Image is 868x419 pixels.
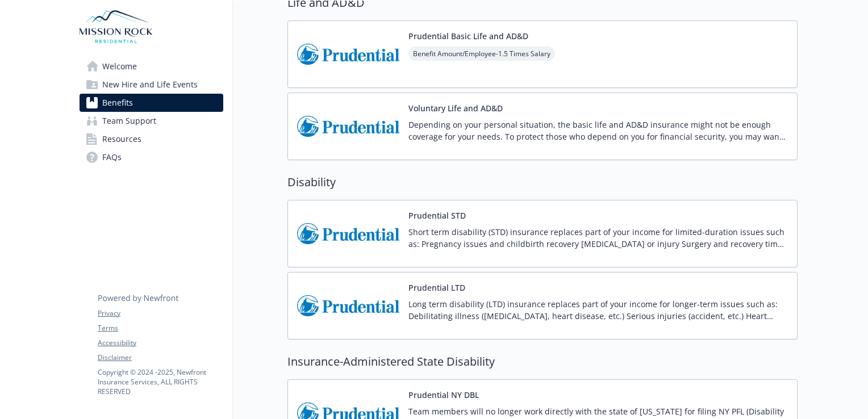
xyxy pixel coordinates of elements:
span: Benefits [102,94,133,112]
button: Voluntary Life and AD&D [408,102,503,114]
img: Prudential Insurance Co of America carrier logo [297,102,399,150]
p: Long term disability (LTD) insurance replaces part of your income for longer-term issues such as:... [408,298,788,322]
img: Prudential Insurance Co of America carrier logo [297,30,399,78]
span: New Hire and Life Events [102,76,198,94]
a: Disclaimer [98,353,223,363]
a: Terms [98,323,223,333]
a: Welcome [80,57,223,76]
img: Prudential Insurance Co of America carrier logo [297,209,399,258]
h2: Insurance-Administered State Disability [287,353,798,370]
p: Copyright © 2024 - 2025 , Newfront Insurance Services, ALL RIGHTS RESERVED [98,367,223,396]
button: Prudential STD [408,209,466,221]
button: Prudential NY DBL [408,389,479,401]
p: Depending on your personal situation, the basic life and AD&D insurance might not be enough cover... [408,119,788,143]
a: FAQs [80,148,223,166]
p: Short term disability (STD) insurance replaces part of your income for limited-duration issues su... [408,226,788,250]
a: Privacy [98,308,223,319]
span: FAQs [102,148,122,166]
a: Accessibility [98,338,223,348]
span: Resources [102,130,141,148]
span: Team Support [102,112,156,130]
a: New Hire and Life Events [80,76,223,94]
a: Benefits [80,94,223,112]
a: Team Support [80,112,223,130]
h2: Disability [287,174,798,191]
span: Benefit Amount/Employee - 1.5 Times Salary [408,47,555,61]
span: Welcome [102,57,137,76]
button: Prudential Basic Life and AD&D [408,30,528,42]
button: Prudential LTD [408,282,465,294]
img: Prudential Insurance Co of America carrier logo [297,282,399,330]
a: Resources [80,130,223,148]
